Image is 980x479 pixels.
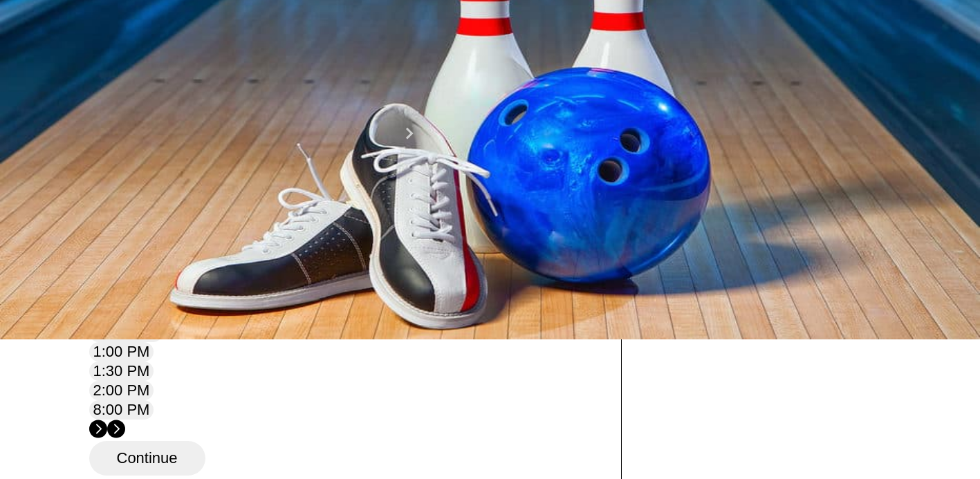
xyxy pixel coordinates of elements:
button: 1:30 PM [89,361,154,381]
button: 8:00 PM [89,400,154,420]
button: Continue [89,441,205,476]
button: 2:00 PM [89,381,154,400]
button: 1:00 PM [89,342,154,361]
button: Next Month [398,122,420,144]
